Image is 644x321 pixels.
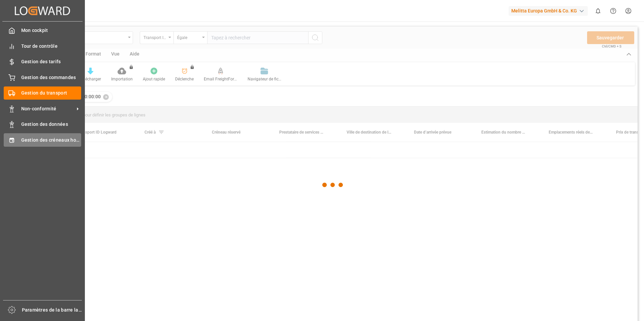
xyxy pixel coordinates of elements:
[4,118,81,131] a: Gestion des données
[21,105,74,112] span: Non-conformité
[21,43,82,50] span: Tour de contrôle
[4,39,81,52] a: Tour de contrôle
[511,7,577,14] font: Melitta Europa GmbH & Co. KG
[21,58,82,65] span: Gestion des tarifs
[21,90,82,97] span: Gestion du transport
[21,137,82,144] span: Gestion des créneaux horaires
[4,55,81,68] a: Gestion des tarifs
[4,133,81,146] a: Gestion des créneaux horaires
[509,4,590,17] button: Melitta Europa GmbH & Co. KG
[22,307,82,314] span: Paramètres de la barre latérale
[590,3,606,19] button: Afficher 0 nouvelles notifications
[4,71,81,84] a: Gestion des commandes
[606,3,621,19] button: Centre d’aide
[4,24,81,37] a: Mon cockpit
[21,121,82,128] span: Gestion des données
[21,74,82,81] span: Gestion des commandes
[21,27,82,34] span: Mon cockpit
[4,86,81,100] a: Gestion du transport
